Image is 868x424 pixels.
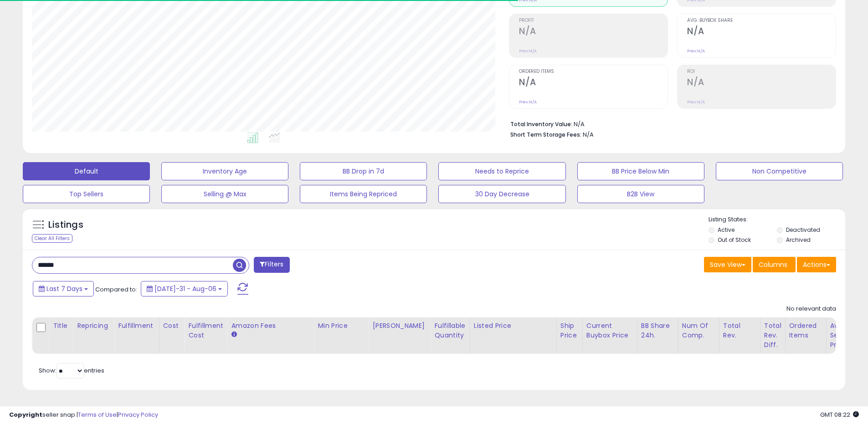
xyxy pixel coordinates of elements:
button: Inventory Age [161,162,288,180]
small: Amazon Fees. [231,331,236,339]
div: Ship Price [560,321,579,340]
div: Repricing [77,321,110,331]
button: Top Sellers [23,185,150,203]
a: Privacy Policy [118,410,158,419]
div: Title [53,321,69,331]
span: N/A [583,130,594,139]
span: Ordered Items [519,69,668,74]
div: Amazon Fees [231,321,310,331]
div: Min Price [318,321,365,331]
button: Selling @ Max [161,185,288,203]
button: Needs to Reprice [438,162,565,180]
span: ROI [687,69,836,74]
strong: Copyright [9,410,42,419]
span: Show: entries [39,366,104,375]
li: N/A [510,118,829,129]
div: Listed Price [474,321,553,331]
button: B2B View [577,185,704,203]
button: BB Drop in 7d [300,162,427,180]
p: Listing States: [709,215,845,224]
h2: N/A [687,77,836,89]
label: Deactivated [786,226,820,234]
h5: Listings [48,219,83,231]
div: Current Buybox Price [586,321,633,340]
button: Default [23,162,150,180]
span: Avg. Buybox Share [687,18,836,23]
button: Columns [753,257,796,272]
b: Total Inventory Value: [510,120,572,128]
span: 2025-08-14 08:22 GMT [820,410,859,419]
button: Actions [797,257,836,272]
button: Non Competitive [716,162,843,180]
small: Prev: N/A [519,99,537,105]
h2: N/A [687,26,836,38]
button: Last 7 Days [33,281,94,296]
span: [DATE]-31 - Aug-06 [154,284,216,293]
h2: N/A [519,26,668,38]
span: Profit [519,18,668,23]
div: Cost [163,321,181,331]
div: Fulfillable Quantity [434,321,466,340]
div: Avg Selling Price [830,321,863,350]
span: Last 7 Days [46,284,82,293]
button: BB Price Below Min [577,162,704,180]
button: 30 Day Decrease [438,185,565,203]
div: Clear All Filters [32,234,72,243]
div: No relevant data [786,305,836,313]
div: Fulfillment [118,321,155,331]
div: Fulfillment Cost [188,321,223,340]
div: [PERSON_NAME] [372,321,426,331]
div: Total Rev. [723,321,756,340]
label: Archived [786,236,811,244]
small: Prev: N/A [519,48,537,54]
b: Short Term Storage Fees: [510,131,581,138]
div: Num of Comp. [682,321,715,340]
div: Ordered Items [789,321,822,340]
a: Terms of Use [78,410,117,419]
label: Active [718,226,734,234]
span: Columns [759,260,787,269]
span: Compared to: [95,285,137,294]
div: BB Share 24h. [641,321,674,340]
button: Items Being Repriced [300,185,427,203]
div: seller snap | | [9,411,158,419]
small: Prev: N/A [687,99,705,105]
button: Filters [254,257,289,273]
h2: N/A [519,77,668,89]
button: Save View [704,257,751,272]
button: [DATE]-31 - Aug-06 [141,281,228,296]
small: Prev: N/A [687,48,705,54]
div: Total Rev. Diff. [764,321,781,350]
label: Out of Stock [718,236,751,244]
